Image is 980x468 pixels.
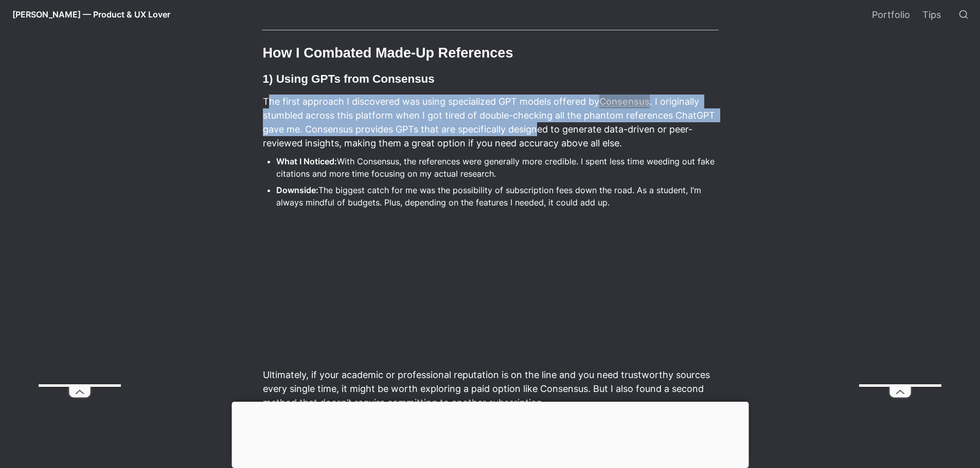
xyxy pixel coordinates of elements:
h3: 1) Using GPTs from Consensus [262,70,719,88]
li: The biggest catch for me was the possibility of subscription fees down the road. As a student, I’... [276,182,719,210]
iframe: Advertisement [859,76,941,384]
span: [PERSON_NAME] — Product & UX Lover [12,9,170,20]
p: The first approach I discovered was using specialized GPT models offered by . I originally stumbl... [262,93,719,152]
a: Consensus [599,96,650,107]
li: With Consensus, the references were generally more credible. I spent less time weeding out fake c... [276,154,719,181]
iframe: Advertisement [262,217,719,361]
p: Ultimately, if your academic or professional reputation is on the line and you need trustworthy s... [262,366,719,411]
iframe: Advertisement [231,402,749,465]
iframe: Advertisement [39,76,121,384]
strong: Downside: [276,185,318,195]
strong: What I Noticed: [276,156,337,166]
h2: How I Combated Made-Up References [262,43,719,64]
